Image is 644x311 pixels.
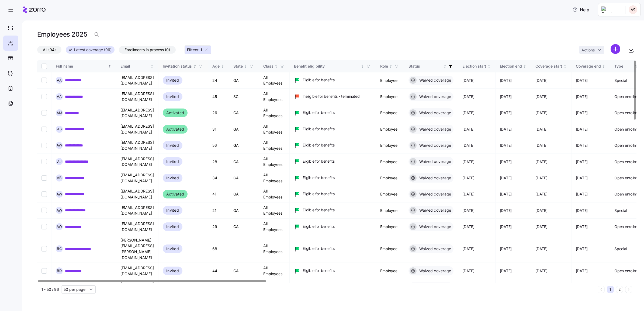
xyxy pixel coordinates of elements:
div: Not sorted [487,64,491,68]
td: Employee [376,235,404,263]
th: RoleNot sorted [376,60,404,72]
span: [DATE] [462,78,474,83]
td: All Employees [259,219,290,235]
div: Status [408,63,442,69]
span: [DATE] [576,78,588,83]
span: B D [57,269,62,272]
td: Employee [376,263,404,279]
span: [DATE] [535,78,547,83]
span: Eligible for benefits [303,126,335,132]
span: A A [57,79,62,82]
span: [DATE] [535,175,547,181]
span: Special [614,246,627,251]
span: B C [57,247,62,250]
span: Invited [166,175,179,181]
div: Not sorted [193,64,197,68]
span: [DATE] [462,246,474,251]
td: 26 [208,105,229,121]
td: GA [229,170,259,186]
span: Eligible for benefits [303,246,335,251]
div: Coverage start [535,63,562,69]
span: A M [57,111,62,115]
div: Age [212,63,220,69]
span: A W [57,144,62,147]
span: [DATE] [576,143,588,148]
td: 24 [208,72,229,89]
span: Waived coverage [418,94,451,99]
span: Waived coverage [418,191,451,197]
span: [DATE] [535,127,547,132]
span: Open enrollment [614,224,642,229]
span: [DATE] [462,208,474,213]
span: Special [614,208,627,213]
button: Help [568,4,594,15]
div: Not sorted [602,64,605,68]
span: [DATE] [462,110,474,116]
div: Not sorted [244,64,247,68]
span: [DATE] [500,127,512,132]
td: 68 [208,235,229,263]
span: Waived coverage [418,224,451,229]
th: Coverage startNot sorted [531,60,572,72]
span: [DATE] [462,268,474,274]
td: All Employees [259,121,290,137]
div: Not sorted [634,64,638,68]
td: All Employees [259,263,290,279]
td: Employee [376,89,404,105]
td: All Employees [259,279,290,295]
td: GA [229,202,259,219]
span: Waived coverage [418,159,451,164]
input: Select record 6 [41,159,47,164]
span: Waived coverage [418,175,451,181]
div: Benefit eligibility [294,63,360,69]
button: Filters: 1 [185,46,211,54]
span: [DATE] [500,175,512,181]
div: Class [263,63,273,69]
div: Election start [462,63,486,69]
td: GA [229,154,259,170]
td: GA [229,72,259,89]
div: Not sorted [443,64,447,68]
div: Sorted ascending [108,64,112,68]
td: 21 [208,202,229,219]
div: Not sorted [523,64,527,68]
span: [DATE] [535,110,547,116]
td: Employee [376,219,404,235]
span: Waived coverage [418,246,451,251]
td: [EMAIL_ADDRESS][DOMAIN_NAME] [116,137,158,153]
span: A W [57,193,62,196]
td: 31 [208,121,229,137]
span: [DATE] [462,175,474,181]
span: A A [57,95,62,98]
span: Eligible for benefits [303,268,335,273]
button: Next page [625,286,632,293]
span: Invited [166,142,179,149]
th: Coverage endNot sorted [572,60,610,72]
th: AgeNot sorted [208,60,229,72]
button: Actions [579,46,604,54]
span: Filters: 1 [187,47,202,53]
td: 56 [208,279,229,295]
span: Eligible for benefits [303,224,335,229]
span: [DATE] [535,268,547,274]
span: [DATE] [462,191,474,197]
td: [EMAIL_ADDRESS][DOMAIN_NAME] [116,121,158,137]
button: Previous page [598,286,605,293]
td: Employee [376,154,404,170]
button: 2 [616,286,623,293]
span: [DATE] [462,159,474,165]
span: [DATE] [500,246,512,251]
img: 9c19ce4635c6dd4ff600ad4722aa7a00 [629,5,637,14]
td: SC [229,279,259,295]
td: All Employees [259,186,290,202]
th: StatusNot sorted [404,60,458,72]
input: Select record 2 [41,94,47,99]
span: Eligible for benefits [303,207,335,213]
div: Not sorted [389,64,393,68]
td: [EMAIL_ADDRESS][DOMAIN_NAME] [116,72,158,89]
td: Employee [376,137,404,153]
span: Waived coverage [418,208,451,213]
div: Not sorted [563,64,567,68]
th: Election endNot sorted [496,60,531,72]
input: Select record 12 [41,268,47,274]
